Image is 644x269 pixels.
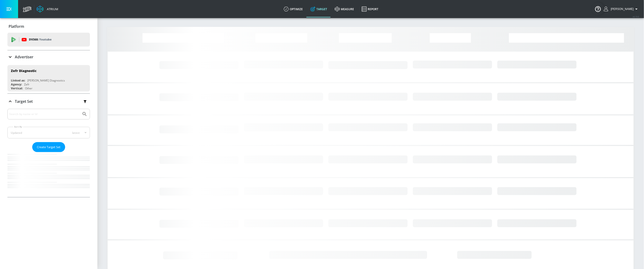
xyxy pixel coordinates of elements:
div: Vertical: [11,86,23,90]
button: Create Target Set [32,142,65,152]
div: Agency: [11,82,22,86]
button: Open Resource Center [592,2,605,15]
div: Atrium [45,7,58,11]
div: Zefr DiagnosticLinked as:[PERSON_NAME] DiagnosticsAgency:ZefrVertical:Other [7,65,90,91]
span: latest [72,131,80,135]
div: Target Set [7,94,90,109]
div: Zefr Diagnostic [11,69,37,73]
div: Advertiser [7,50,90,63]
div: Other [25,86,32,90]
a: measure [331,1,358,17]
div: Target Set [7,109,90,197]
span: login as: andersson.ceron@zefr.com [609,7,634,11]
div: [PERSON_NAME] Diagnostics [27,78,65,82]
button: [PERSON_NAME] [604,6,639,12]
div: Linked as: [11,78,25,82]
a: Report [358,1,382,17]
input: Search by name or Id [9,111,80,117]
p: Advertiser [15,54,33,59]
span: Create Target Set [37,144,61,150]
a: Target [307,1,331,17]
span: v 4.19.0 [633,15,639,18]
p: Target Set [15,99,33,104]
a: Atrium [37,6,58,13]
div: Updated [11,131,22,135]
a: optimize [280,1,307,17]
p: Youtube [39,37,51,42]
div: Platform [7,20,90,33]
nav: list of Target Set [7,152,90,197]
div: Zefr [24,82,29,86]
label: Sort By [13,125,23,128]
p: DV360: [29,37,51,42]
div: DV360: Youtube [7,33,90,47]
p: Platform [9,24,24,29]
